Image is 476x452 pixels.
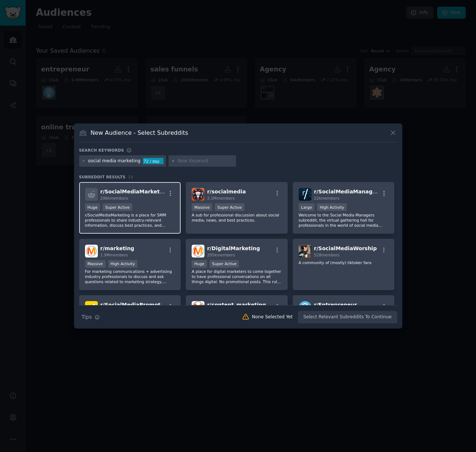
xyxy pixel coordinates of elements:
span: 1.9M members [100,253,128,257]
span: Subreddit Results [79,174,126,179]
span: 19 [128,175,133,179]
span: 528 members [314,253,340,257]
div: Super Active [103,203,132,211]
span: r/ content_marketing [207,302,266,308]
p: r/SocialMediaMarketing is a place for SMM professionals to share industry-relevant information, d... [85,212,175,228]
div: High Activity [317,203,347,211]
div: Super Active [210,260,239,268]
div: Huge [192,260,207,268]
div: Large [299,203,315,211]
span: r/ SocialMediaMarketing [100,189,169,194]
img: SocialMediaWorship [299,245,311,258]
img: DigitalMarketing [192,245,204,258]
p: For marketing communications + advertising industry professionals to discuss and ask questions re... [85,269,175,284]
img: content_marketing [192,301,204,314]
span: r/ DigitalMarketing [207,245,260,251]
p: A sub for professional discussion about social media, news, and best practices. [192,212,282,223]
button: Tips [79,311,102,323]
span: r/ SocialMediaManagers [314,189,381,194]
div: 72 / day [143,158,163,164]
img: marketing [85,245,98,258]
img: SocialMediaManagers [299,188,311,201]
div: Huge [85,203,100,211]
p: A place for digital marketers to come together to have professional conversations on all things d... [192,269,282,284]
span: r/ marketing [100,245,134,251]
span: r/ socialmedia [207,189,246,194]
p: Welcome to the Social Media Managers subreddit, the virtual gathering hall for professionals in t... [299,212,389,228]
span: 295k members [207,253,235,257]
span: r/ SocialMediaWorship [314,245,377,251]
span: Tips [82,313,92,321]
img: socialmedia [192,188,204,201]
span: 206k members [100,196,128,200]
div: social media marketing [88,158,140,164]
div: Massive [85,260,106,268]
img: Entrepreneur [299,301,311,314]
div: Massive [192,203,212,211]
input: New Keyword [178,158,233,164]
span: 22k members [314,196,339,200]
h3: New Audience - Select Subreddits [91,129,188,137]
p: A community of (mostly) tiktoker fans [299,260,389,265]
div: Super Active [215,203,244,211]
span: 2.1M members [207,196,235,200]
div: High Activity [108,260,138,268]
span: r/ SocialMediaPromotion [100,302,170,308]
div: None Selected Yet [252,314,293,321]
img: SocialMediaPromotion [85,301,98,314]
h3: Search keywords [79,148,124,153]
span: r/ Entrepreneur [314,302,357,308]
